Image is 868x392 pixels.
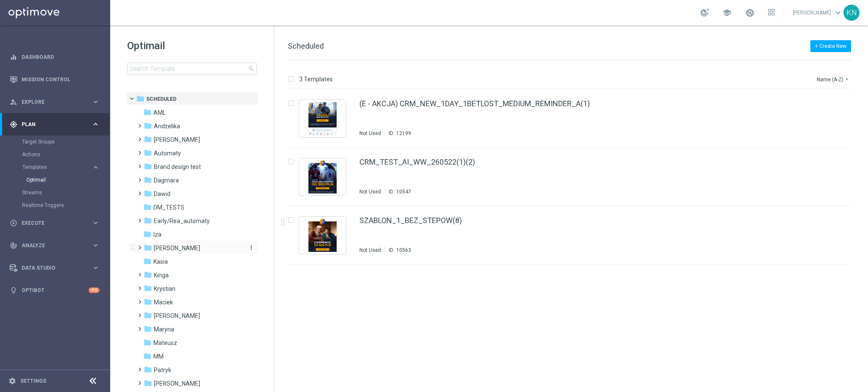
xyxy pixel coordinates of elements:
span: Templates [22,165,83,170]
i: keyboard_arrow_right [92,120,100,128]
i: equalizer [10,53,17,61]
span: Data Studio [22,265,92,271]
a: Optimail [26,177,88,183]
a: Realtime Triggers [22,202,88,209]
div: Templates [22,161,109,186]
div: ID: [385,188,411,195]
div: +10 [89,287,100,293]
i: folder [144,135,152,144]
a: [PERSON_NAME]keyboard_arrow_down [792,6,843,19]
div: Actions [22,148,109,161]
span: Patryk [154,366,171,374]
span: Explore [22,99,92,105]
i: folder [144,379,152,387]
div: Not Used [359,130,381,137]
div: Mission Control [10,68,100,91]
input: Search Template [127,63,257,75]
i: person_search [10,98,17,106]
button: Name (A-Z)arrow_drop_down [816,74,851,84]
i: folder [144,176,152,184]
a: Settings [20,378,46,384]
span: Scheduled [288,41,324,50]
i: keyboard_arrow_right [92,98,100,106]
a: Optibot [22,279,89,301]
i: folder [144,325,152,333]
i: gps_fixed [10,121,17,128]
i: keyboard_arrow_right [92,163,100,171]
span: Antoni L. [154,136,200,144]
span: keyboard_arrow_down [833,8,843,17]
i: arrow_drop_down [843,76,850,83]
i: folder [144,311,152,320]
span: Brand design test [154,163,201,171]
i: folder [144,271,152,279]
button: + Create New [810,40,851,52]
i: settings [8,377,16,385]
div: Realtime Triggers [22,199,109,212]
span: DM_TESTS [153,204,184,211]
button: track_changes Analyze keyboard_arrow_right [9,242,100,249]
div: Explore [10,98,92,106]
span: Kasia [153,258,168,265]
a: Streams [22,189,88,196]
img: 12199.jpeg [301,102,344,135]
i: folder [143,203,152,211]
span: MM [153,353,164,360]
span: Analyze [22,243,92,248]
span: AML [153,109,166,116]
i: folder [144,284,152,293]
a: (E - AKCJA) CRM_NEW_1DAY_1BETLOST_MEDIUM_REMINDER_A(1) [359,100,590,108]
span: Kinga [154,271,169,279]
div: Not Used [359,247,381,254]
span: Dagmara [154,177,179,184]
button: lightbulb Optibot +10 [9,287,100,294]
i: track_changes [10,242,17,249]
i: folder [143,352,152,360]
div: KN [843,5,860,21]
span: Piotr G. [154,380,200,387]
div: Optimail [26,174,109,186]
div: ID: [385,130,411,137]
div: Press SPACE to select this row. [279,148,866,206]
button: gps_fixed Plan keyboard_arrow_right [9,121,100,128]
i: keyboard_arrow_right [92,264,100,272]
button: play_circle_outline Execute keyboard_arrow_right [9,220,100,226]
span: Plan [22,122,92,127]
i: lightbulb [10,287,17,294]
span: school [722,8,732,17]
div: Data Studio [10,264,92,272]
div: Press SPACE to select this row. [279,206,866,265]
img: 10563.jpeg [301,219,344,252]
div: Dashboard [10,46,100,68]
i: folder [144,216,152,225]
span: Mateusz [153,339,177,347]
i: folder [144,121,152,130]
img: 10547.jpeg [301,160,344,193]
button: Data Studio keyboard_arrow_right [9,265,100,271]
i: folder [144,298,152,306]
span: Dawid [154,190,170,198]
span: Marcin G. [154,312,200,320]
button: Templates keyboard_arrow_right [22,164,100,171]
span: search [248,65,255,72]
button: person_search Explore keyboard_arrow_right [9,99,100,105]
div: Not Used [359,188,381,195]
span: Krystian [154,285,175,293]
i: folder [143,257,152,265]
span: Kamil N. [154,244,200,252]
i: folder [144,365,152,374]
i: keyboard_arrow_right [92,241,100,249]
button: Mission Control [9,76,100,83]
span: Automaty [154,149,181,157]
span: Iza [153,231,161,238]
i: folder [143,108,152,116]
button: more_vert [246,244,255,252]
div: 10547 [396,188,411,195]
